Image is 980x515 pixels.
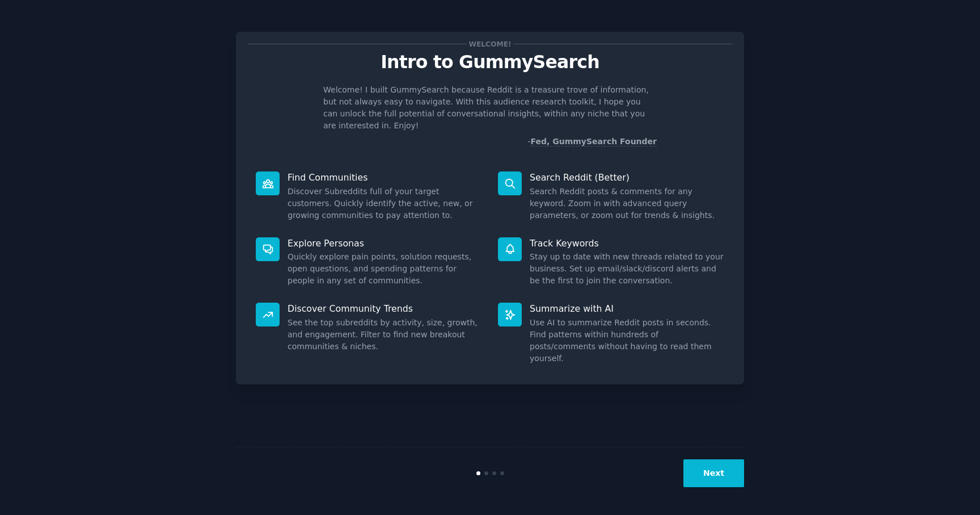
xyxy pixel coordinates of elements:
[323,84,657,132] p: Welcome! I built GummySearch because Reddit is a treasure trove of information, but not always ea...
[530,237,724,249] p: Track Keywords
[288,317,482,353] dd: See the top subreddits by activity, size, growth, and engagement. Filter to find new breakout com...
[288,303,482,315] p: Discover Community Trends
[530,186,724,221] dd: Search Reddit posts & comments for any keyword. Zoom in with advanced query parameters, or zoom o...
[288,251,482,287] dd: Quickly explore pain points, solution requests, open questions, and spending patterns for people ...
[467,38,513,50] span: Welcome!
[530,251,724,287] dd: Stay up to date with new threads related to your business. Set up email/slack/discord alerts and ...
[288,171,482,183] p: Find Communities
[530,171,724,183] p: Search Reddit (Better)
[288,186,482,221] dd: Discover Subreddits full of your target customers. Quickly identify the active, new, or growing c...
[530,137,657,146] a: Fed, GummySearch Founder
[248,52,732,72] p: Intro to GummySearch
[530,317,724,365] dd: Use AI to summarize Reddit posts in seconds. Find patterns within hundreds of posts/comments with...
[288,237,482,249] p: Explore Personas
[530,303,724,315] p: Summarize with AI
[683,459,744,487] button: Next
[527,136,657,148] div: -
